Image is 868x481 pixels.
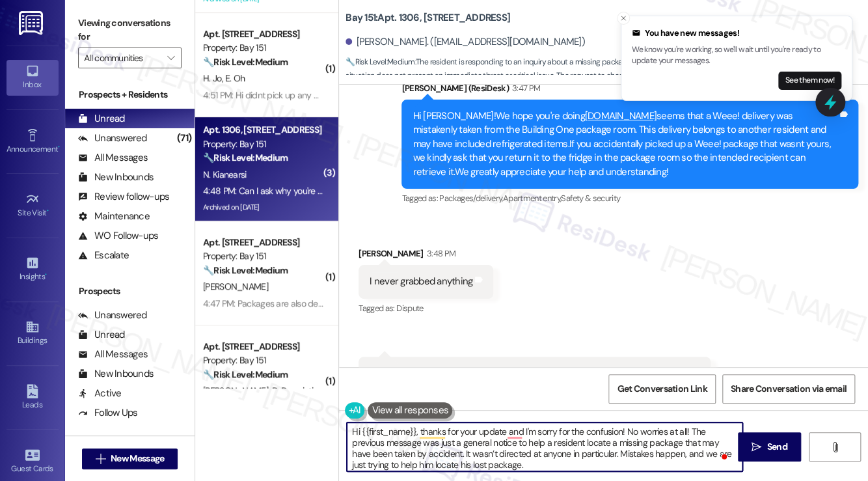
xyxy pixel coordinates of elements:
div: [PERSON_NAME] [359,247,493,265]
button: Share Conversation via email [722,374,855,404]
div: 3:48 PM [424,247,455,260]
div: Prospects + Residents [65,88,195,102]
a: Insights • [7,252,59,287]
span: Apartment entry , [503,193,562,204]
button: See them now! [778,72,841,90]
div: Archived on [DATE] [202,199,325,215]
div: Apt. [STREET_ADDRESS] [203,236,323,249]
div: So if it's there you can check the mail room or the cameras to see who took it [370,366,690,380]
div: Review follow-ups [78,190,169,204]
div: Property: Bay 151 [203,353,323,367]
span: Safety & security [561,193,620,204]
a: Guest Cards [7,444,59,479]
strong: 🔧 Risk Level: Medium [203,368,288,380]
div: Prospects [65,284,195,298]
i:  [96,454,105,464]
div: Escalate [78,249,129,262]
p: We know you're working, so we'll wait until you're ready to update your messages. [632,44,841,67]
div: New Inbounds [78,367,154,381]
span: • [47,206,49,215]
div: Unanswered [78,309,147,322]
div: Follow Ups [78,406,138,420]
strong: 🔧 Risk Level: Medium [346,57,414,67]
strong: 🔧 Risk Level: Medium [203,264,288,276]
span: : The resident is responding to an inquiry about a missing package. While the resident expresses ... [346,55,868,83]
div: [PERSON_NAME]. ([EMAIL_ADDRESS][DOMAIN_NAME]) [346,35,585,49]
div: Apt. [STREET_ADDRESS] [203,27,323,41]
span: [PERSON_NAME] [203,281,268,292]
a: Site Visit • [7,188,59,223]
input: All communities [84,48,161,68]
span: Packages/delivery , [439,193,502,204]
img: ResiDesk Logo [19,11,46,35]
div: 4:47 PM: Packages are also delivered to the back door of bldg 1 fyi [203,297,452,309]
div: (71) [174,128,195,148]
div: Property: Bay 151 [203,137,323,151]
a: Leads [7,380,59,415]
a: Buildings [7,316,59,351]
div: Maintenance [78,210,150,223]
div: Unread [78,328,125,342]
strong: 🔧 Risk Level: Medium [203,56,288,68]
button: Send [738,432,801,461]
div: Tagged as: [359,299,493,318]
div: All Messages [78,348,148,361]
div: Apt. [STREET_ADDRESS] [203,340,323,353]
div: WO Follow-ups [78,229,158,243]
i:  [830,442,839,452]
a: [DOMAIN_NAME] [585,109,657,122]
div: 3:47 PM [509,81,540,95]
div: Property: Bay 151 [203,249,323,263]
button: Get Conversation Link [608,374,715,404]
span: N. Kianearsi [203,169,247,180]
div: Unanswered [78,131,147,145]
span: [PERSON_NAME] [203,385,272,396]
div: Hi [PERSON_NAME]!We hope you're doing seems that a Weee! delivery was mistakenly taken from the B... [413,109,837,179]
span: D. Darmiati [272,385,313,396]
div: 4:51 PM: Hi didnt pick up any weee package i don't think it was us. [203,89,450,101]
span: H. Jo [203,72,225,84]
div: New Inbounds [78,171,154,184]
div: [PERSON_NAME] (ResiDesk) [401,81,858,100]
b: Bay 151: Apt. 1306, [STREET_ADDRESS] [346,11,510,25]
i:  [752,442,761,452]
span: Send [766,440,787,454]
span: • [45,270,47,279]
span: Share Conversation via email [731,382,847,396]
button: New Message [82,448,178,469]
textarea: To enrich screen reader interactions, please activate Accessibility in Grammarly extension settings [347,422,742,471]
span: E. Oh [225,72,245,84]
i:  [167,53,174,63]
div: All Messages [78,151,148,165]
div: Property: Bay 151 [203,41,323,55]
a: Inbox [7,60,59,95]
div: You have new messages! [632,27,841,40]
span: • [58,143,60,152]
div: Unread [78,112,125,126]
div: Active [78,387,122,400]
span: New Message [111,452,164,465]
div: 4:48 PM: Can I ask why you're assuming that I have the package? [203,185,449,197]
div: Tagged as: [401,189,858,208]
span: Get Conversation Link [617,382,707,396]
button: Close toast [617,12,630,25]
div: I never grabbed anything [370,275,472,288]
strong: 🔧 Risk Level: Medium [203,152,288,163]
span: Dispute [396,303,423,314]
label: Viewing conversations for [78,13,182,48]
div: Apt. 1306, [STREET_ADDRESS] [203,123,323,137]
